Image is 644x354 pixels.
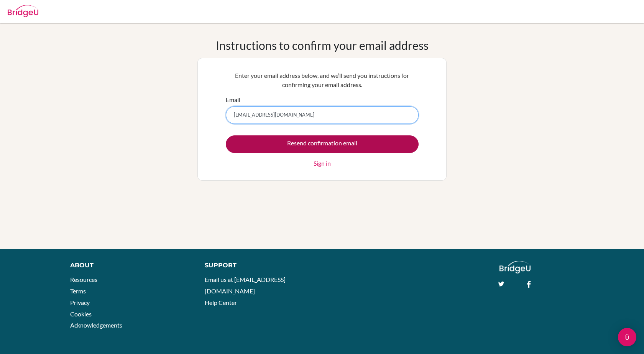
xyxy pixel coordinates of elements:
label: Email [226,95,240,104]
a: Acknowledgements [70,321,122,329]
input: Resend confirmation email [226,135,419,153]
div: Support [205,261,314,270]
a: Cookies [70,310,92,318]
div: About [70,261,187,270]
a: Resources [70,276,97,283]
a: Privacy [70,299,90,306]
h1: Instructions to confirm your email address [216,38,429,52]
a: Email us at [EMAIL_ADDRESS][DOMAIN_NAME] [205,276,286,295]
a: Help Center [205,299,237,306]
p: Enter your email address below, and we’ll send you instructions for confirming your email address. [226,71,419,89]
a: Terms [70,287,86,295]
img: Bridge-U [8,5,38,17]
div: Open Intercom Messenger [618,328,636,346]
img: logo_white@2x-f4f0deed5e89b7ecb1c2cc34c3e3d731f90f0f143d5ea2071677605dd97b5244.png [499,261,531,273]
a: Sign in [314,159,331,168]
